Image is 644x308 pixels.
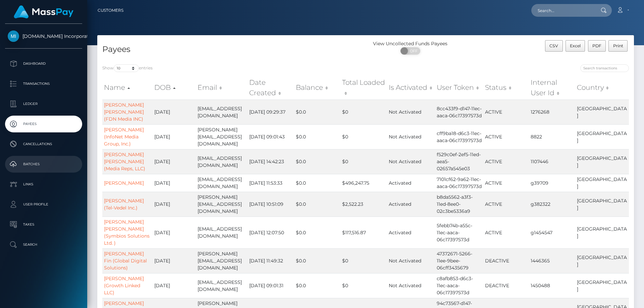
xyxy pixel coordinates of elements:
td: $0.0 [294,217,341,248]
td: [DATE] [153,149,196,174]
td: c8afb853-d6c3-11ec-aaca-06c17397573d [435,273,484,298]
td: 1446365 [529,248,575,273]
a: [PERSON_NAME] [PERSON_NAME] (Media Reps, LLC) [104,151,145,172]
td: Not Activated [387,273,435,298]
button: CSV [545,40,563,52]
td: 7101cf62-9a62-11ec-aaca-06c17397573d [435,174,484,192]
a: [PERSON_NAME] (Tel-Vedel Inc.) [104,198,144,211]
td: $0.0 [294,149,341,174]
td: [GEOGRAPHIC_DATA] [575,217,629,248]
td: $0.0 [294,100,341,124]
td: 8822 [529,124,575,149]
td: Not Activated [387,248,435,273]
td: $496,247.75 [340,174,387,192]
div: View Uncollected Funds Payees [366,40,455,47]
span: CSV [549,43,558,48]
td: [DATE] 09:29:37 [248,100,294,124]
td: g382322 [529,192,575,217]
p: Transactions [8,79,79,89]
th: Country: activate to sort column ascending [575,76,629,100]
a: [PERSON_NAME] [PERSON_NAME] (Symbios Solutions Ltd. ) [104,219,150,246]
td: [DATE] 10:51:09 [248,192,294,217]
td: 5febb74b-a55c-11ec-aaca-06c17397573d [435,217,484,248]
td: ACTIVE [483,174,529,192]
td: Activated [387,174,435,192]
td: $0 [340,124,387,149]
h4: Payees [102,44,361,55]
td: 1107446 [529,149,575,174]
td: 47372671-5266-11ee-9bee-06cff3435679 [435,248,484,273]
a: [PERSON_NAME] (Growth Linked LLC) [104,275,144,296]
th: User Token: activate to sort column ascending [435,76,484,100]
td: [DATE] [153,100,196,124]
td: [DATE] [153,174,196,192]
td: $0 [340,100,387,124]
td: g1454547 [529,217,575,248]
p: Links [8,179,79,189]
td: [DATE] [153,248,196,273]
td: [DATE] 12:07:50 [248,217,294,248]
span: [DOMAIN_NAME] Incorporated [5,33,82,39]
span: PDF [592,43,601,48]
p: User Profile [8,199,79,209]
th: Date Created: activate to sort column ascending [248,76,294,100]
td: $0.0 [294,248,341,273]
a: [PERSON_NAME] (InfoNet Media Group, Inc.) [104,127,144,147]
th: Internal User Id: activate to sort column ascending [529,76,575,100]
td: [GEOGRAPHIC_DATA] [575,100,629,124]
td: [EMAIL_ADDRESS][DOMAIN_NAME] [196,100,248,124]
p: Batches [8,159,79,169]
td: b8da5562-a3f3-11ed-8ee0-02c3be5336a9 [435,192,484,217]
td: ACTIVE [483,100,529,124]
a: Links [5,176,82,193]
a: Transactions [5,75,82,92]
th: DOB: activate to sort column descending [153,76,196,100]
td: Not Activated [387,149,435,174]
a: Cancellations [5,136,82,152]
th: Status: activate to sort column ascending [483,76,529,100]
td: [GEOGRAPHIC_DATA] [575,192,629,217]
input: Search transactions [580,64,629,72]
td: 1276268 [529,100,575,124]
th: Email: activate to sort column ascending [196,76,248,100]
td: g39709 [529,174,575,192]
a: Payees [5,116,82,132]
th: Is Activated: activate to sort column ascending [387,76,435,100]
p: Ledger [8,99,79,109]
td: [GEOGRAPHIC_DATA] [575,273,629,298]
p: Payees [8,119,79,129]
td: $0.0 [294,192,341,217]
p: Cancellations [8,139,79,149]
td: ACTIVE [483,217,529,248]
td: 1450488 [529,273,575,298]
button: Excel [566,40,585,52]
img: MassPay Logo [14,5,73,18]
td: [DATE] 11:49:32 [248,248,294,273]
td: [GEOGRAPHIC_DATA] [575,149,629,174]
td: $0.0 [294,273,341,298]
th: Name: activate to sort column ascending [102,76,153,100]
p: Taxes [8,220,79,230]
td: [DATE] 09:01:31 [248,273,294,298]
a: [PERSON_NAME] Fin (Global Digital Solutions) [104,251,147,271]
td: [EMAIL_ADDRESS][DOMAIN_NAME] [196,174,248,192]
td: [PERSON_NAME][EMAIL_ADDRESS][DOMAIN_NAME] [196,192,248,217]
input: Search... [531,4,594,17]
button: Print [608,40,628,52]
a: [PERSON_NAME] [104,180,144,186]
a: Search [5,236,82,253]
select: Showentries [114,64,139,72]
td: $0 [340,273,387,298]
td: $2,522.23 [340,192,387,217]
a: Taxes [5,216,82,233]
td: Not Activated [387,100,435,124]
td: [GEOGRAPHIC_DATA] [575,124,629,149]
label: Show entries [102,64,153,72]
td: [GEOGRAPHIC_DATA] [575,248,629,273]
td: [PERSON_NAME][EMAIL_ADDRESS][DOMAIN_NAME] [196,248,248,273]
a: Customers [98,3,123,17]
td: ACTIVE [483,149,529,174]
p: Search [8,240,79,250]
td: $117,516.87 [340,217,387,248]
span: OFF [404,47,421,55]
